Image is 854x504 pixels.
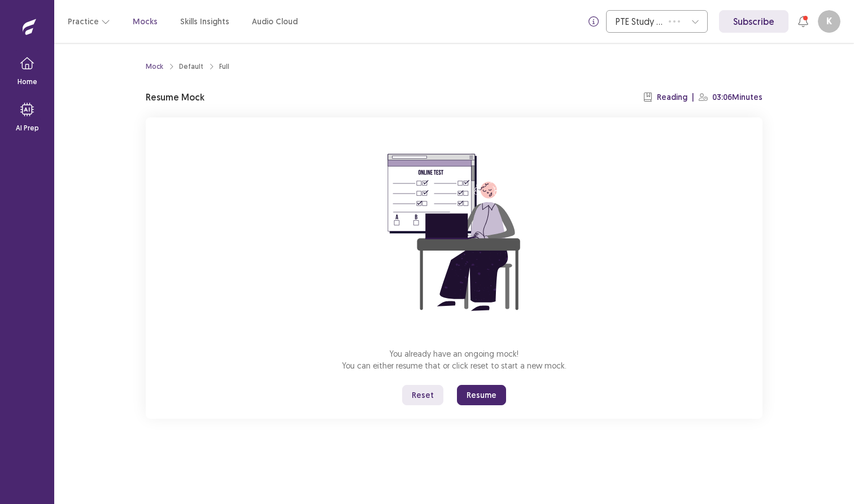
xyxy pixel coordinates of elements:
button: info [583,11,604,32]
img: attend-mock [352,131,556,334]
p: 03:06 Minutes [712,91,762,103]
a: Mocks [133,16,158,28]
div: Full [219,62,229,72]
a: Audio Cloud [252,16,298,28]
a: Skills Insights [180,16,229,28]
div: PTE Study Centre [616,11,663,32]
p: Reading [657,91,687,103]
p: You already have an ongoing mock! You can either resume that or click reset to start a new mock. [342,348,567,371]
nav: breadcrumb [146,62,229,72]
button: Resume [457,385,506,405]
p: Home [18,77,37,87]
button: Practice [68,11,110,32]
a: Subscribe [719,10,788,33]
p: Resume Mock [146,90,204,104]
p: AI Prep [16,123,39,133]
a: Mock [146,62,163,72]
p: | [692,91,694,103]
button: K [818,10,840,33]
div: Default [179,62,203,72]
button: Reset [402,385,443,405]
